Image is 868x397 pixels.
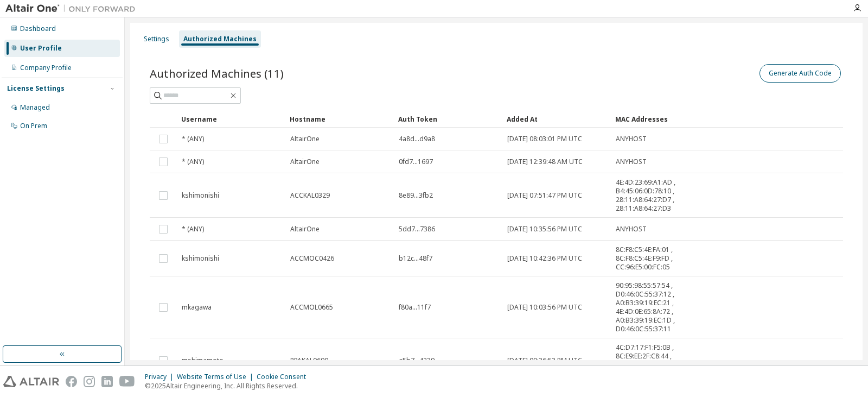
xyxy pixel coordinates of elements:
img: linkedin.svg [101,376,113,387]
div: Added At [507,110,607,128]
img: facebook.svg [66,376,77,387]
span: [DATE] 09:36:53 PM UTC [507,356,582,365]
div: Authorized Machines [183,35,257,43]
span: ANYHOST [616,157,647,166]
span: [DATE] 10:03:56 PM UTC [507,303,582,312]
p: © 2025 Altair Engineering, Inc. All Rights Reserved. [145,381,312,390]
div: User Profile [20,44,62,53]
span: f80a...11f7 [399,303,431,312]
span: 4a8d...d9a8 [399,135,435,143]
div: On Prem [20,122,47,130]
span: [DATE] 10:35:56 PM UTC [507,225,582,234]
span: 90:95:98:55:57:54 , D0:46:0C:55:37:12 , A0:B3:39:19:EC:21 , 4E:4D:0E:65:8A:72 , A0:B3:39:19:EC:1D... [616,281,726,333]
img: youtube.svg [119,376,135,387]
span: ANYHOST [616,225,647,234]
div: Privacy [145,373,177,381]
span: mshimamoto [182,356,224,365]
div: Settings [144,35,169,43]
div: Website Terms of Use [177,373,257,381]
span: 0fd7...1697 [399,157,433,166]
div: License Settings [7,84,65,93]
span: kshimonishi [182,254,219,263]
span: 5dd7...7386 [399,225,435,234]
div: Managed [20,103,50,112]
span: 8e89...3fb2 [399,191,433,200]
div: MAC Addresses [615,110,727,128]
div: Cookie Consent [257,373,312,381]
img: instagram.svg [84,376,95,387]
span: mkagawa [182,303,212,312]
span: ACCMOC0426 [290,254,334,263]
img: altair_logo.svg [3,376,59,387]
span: ACCKAL0329 [290,191,330,200]
span: AltairOne [290,135,320,143]
span: Authorized Machines (11) [150,66,284,81]
button: Generate Auth Code [759,64,841,83]
span: 8C:F8:C5:4E:FA:01 , 8C:F8:C5:4E:F9:FD , CC:96:E5:00:FC:05 [616,245,726,272]
span: AltairOne [290,225,320,234]
span: [DATE] 08:03:01 PM UTC [507,135,582,143]
div: Company Profile [20,64,72,72]
div: Hostname [290,110,390,128]
span: 4C:D7:17:F1:F5:0B , 8C:E9:EE:2F:C8:44 , 4E:4D:D6:23:EE:E2 , 8C:E9:EE:2F:C8:48 , 10:98:19:37:66:2E [616,343,726,378]
span: b12c...48f7 [399,254,432,263]
div: Auth Token [398,110,498,128]
div: Username [181,110,281,128]
span: kshimonishi [182,191,219,200]
span: RPAKAL0690 [290,356,328,365]
span: [DATE] 07:51:47 PM UTC [507,191,582,200]
span: 4E:4D:23:69:A1:AD , B4:45:06:0D:78:10 , 28:11:A8:64:27:D7 , 28:11:A8:64:27:D3 [616,178,726,213]
span: a5b7...4239 [399,356,435,365]
div: Dashboard [20,24,56,33]
span: * (ANY) [182,135,204,143]
span: ANYHOST [616,135,647,143]
span: [DATE] 10:42:36 PM UTC [507,254,582,263]
span: AltairOne [290,157,320,166]
span: * (ANY) [182,157,204,166]
span: [DATE] 12:39:48 AM UTC [507,157,583,166]
img: Altair One [5,3,141,14]
span: * (ANY) [182,225,204,234]
span: ACCMOL0665 [290,303,333,312]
